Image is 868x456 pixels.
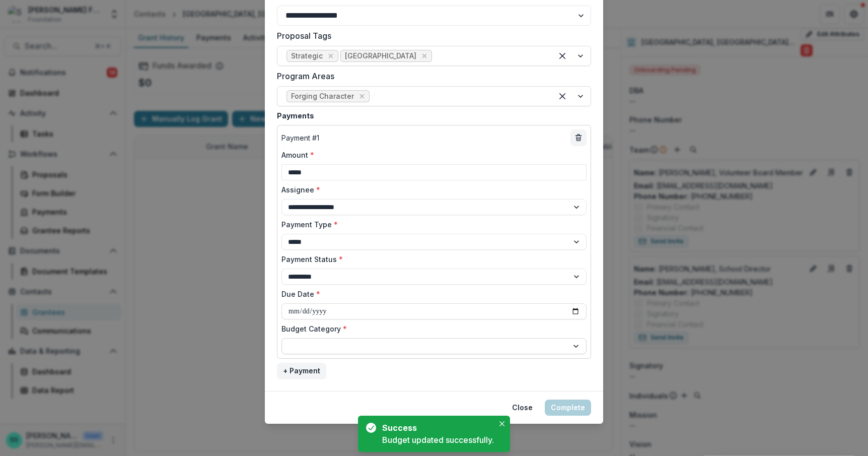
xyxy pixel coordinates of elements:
[281,289,581,299] label: Due Date
[281,184,581,195] label: Assignee
[281,254,581,265] label: Payment Status
[570,129,587,146] button: delete
[326,51,336,61] div: Remove Strategic
[291,52,323,60] span: Strategic
[281,133,319,143] p: Payment # 1
[357,91,367,101] div: Remove Forging Character
[554,88,570,104] div: Clear selected options
[382,422,490,434] div: Success
[291,92,354,101] span: Forging Character
[277,363,326,379] button: + Payment
[277,70,585,82] label: Program Areas
[281,150,581,160] label: Amount
[382,434,494,446] div: Budget updated successfully.
[496,418,508,430] button: Close
[554,48,570,64] div: Clear selected options
[281,219,581,230] label: Payment Type
[345,52,416,60] span: [GEOGRAPHIC_DATA]
[277,110,585,121] label: Payments
[419,51,429,61] div: Remove Dane County
[281,323,581,334] label: Budget Category
[277,30,585,42] label: Proposal Tags
[506,400,539,416] button: Close
[545,400,591,416] button: Complete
